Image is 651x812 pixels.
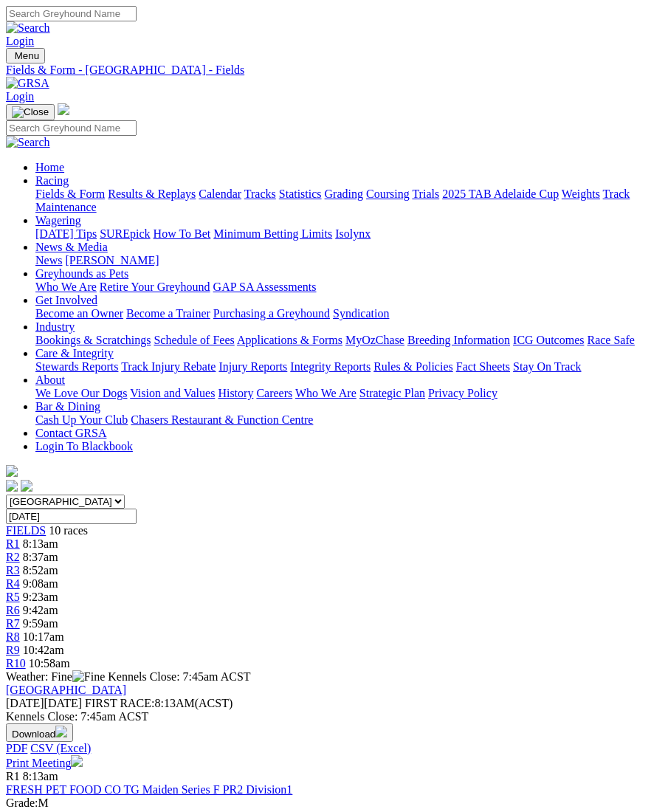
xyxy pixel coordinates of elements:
a: About [35,374,65,386]
button: Toggle navigation [6,104,55,120]
a: Greyhounds as Pets [35,267,128,280]
img: GRSA [6,77,49,90]
a: Tracks [244,187,276,200]
a: Track Maintenance [35,187,630,213]
a: Racing [35,174,69,187]
a: Coursing [366,187,410,200]
a: MyOzChase [345,334,404,346]
span: R2 [6,551,20,563]
a: Strategic Plan [359,387,425,399]
a: Minimum Betting Limits [213,227,332,240]
img: facebook.svg [6,480,18,492]
a: [PERSON_NAME] [65,254,159,266]
a: Print Meeting [6,757,83,769]
a: R7 [6,617,20,630]
span: 8:52am [23,564,58,577]
span: 9:42am [23,604,58,616]
img: Search [6,136,50,149]
a: R10 [6,657,26,670]
a: Weights [562,187,600,200]
a: Rules & Policies [373,360,453,373]
a: Statistics [279,187,322,200]
a: R4 [6,577,20,590]
span: 8:13am [23,537,58,550]
img: logo-grsa-white.png [6,465,18,477]
input: Search [6,6,137,21]
a: 2025 TAB Adelaide Cup [442,187,559,200]
a: R6 [6,604,20,616]
a: R1 [6,537,20,550]
a: Become a Trainer [126,307,210,320]
div: News & Media [35,254,645,267]
a: Stewards Reports [35,360,118,373]
button: Download [6,723,73,742]
div: Bar & Dining [35,413,645,427]
span: Weather: Fine [6,670,108,683]
span: [DATE] [6,697,44,709]
div: Greyhounds as Pets [35,281,645,294]
div: Download [6,742,645,755]
a: Isolynx [335,227,371,240]
span: 10:17am [23,630,64,643]
a: Wagering [35,214,81,227]
a: Integrity Reports [290,360,371,373]
div: M [6,796,645,810]
span: FIELDS [6,524,46,537]
a: SUREpick [100,227,150,240]
a: Injury Reports [218,360,287,373]
div: Kennels Close: 7:45am ACST [6,710,645,723]
a: News & Media [35,241,108,253]
div: Get Involved [35,307,645,320]
a: Breeding Information [407,334,510,346]
a: Fact Sheets [456,360,510,373]
a: ICG Outcomes [513,334,584,346]
a: Who We Are [35,281,97,293]
img: download.svg [55,726,67,737]
a: [GEOGRAPHIC_DATA] [6,684,126,696]
a: Vision and Values [130,387,215,399]
a: Login [6,90,34,103]
a: Calendar [199,187,241,200]
span: 9:08am [23,577,58,590]
a: Get Involved [35,294,97,306]
a: [DATE] Tips [35,227,97,240]
a: Login To Blackbook [35,440,133,453]
a: Home [35,161,64,173]
img: Search [6,21,50,35]
span: 8:37am [23,551,58,563]
a: R3 [6,564,20,577]
a: Results & Replays [108,187,196,200]
a: Careers [256,387,292,399]
span: [DATE] [6,697,82,709]
span: FIRST RACE: [85,697,154,709]
div: About [35,387,645,400]
a: R9 [6,644,20,656]
a: GAP SA Assessments [213,281,317,293]
a: Bar & Dining [35,400,100,413]
a: Grading [325,187,363,200]
span: Menu [15,50,39,61]
a: CSV (Excel) [30,742,91,754]
span: 10 races [49,524,88,537]
a: We Love Our Dogs [35,387,127,399]
div: Wagering [35,227,645,241]
a: PDF [6,742,27,754]
img: Fine [72,670,105,684]
a: Contact GRSA [35,427,106,439]
a: Purchasing a Greyhound [213,307,330,320]
a: How To Bet [154,227,211,240]
span: 8:13AM(ACST) [85,697,232,709]
button: Toggle navigation [6,48,45,63]
span: R8 [6,630,20,643]
div: Industry [35,334,645,347]
a: Race Safe [587,334,634,346]
a: Trials [412,187,439,200]
a: News [35,254,62,266]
